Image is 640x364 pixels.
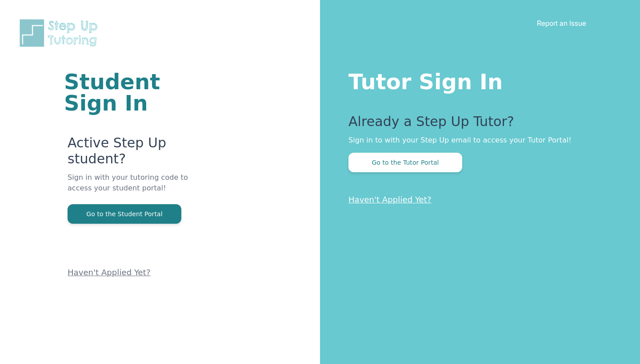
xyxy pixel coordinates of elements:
[348,158,462,166] a: Go to the Tutor Portal
[68,268,151,277] a: Haven't Applied Yet?
[18,18,103,48] img: Step Up Tutoring horizontal logo
[348,135,604,146] p: Sign in to with your Step Up email to access your Tutor Portal!
[68,135,213,172] p: Active Step Up student?
[64,71,213,114] h1: Student Sign In
[68,204,181,224] button: Go to the Student Portal
[537,19,586,28] a: Report an Issue
[348,153,462,172] button: Go to the Tutor Portal
[348,114,604,135] p: Already a Step Up Tutor?
[348,195,432,204] a: Haven't Applied Yet?
[348,67,604,92] h1: Tutor Sign In
[68,172,213,204] p: Sign in with your tutoring code to access your student portal!
[68,210,181,218] a: Go to the Student Portal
